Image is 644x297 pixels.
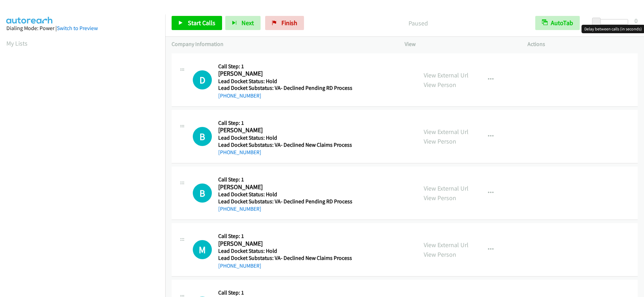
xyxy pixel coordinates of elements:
[281,19,297,27] span: Finish
[241,19,254,27] span: Next
[225,16,261,30] button: Next
[218,120,352,127] h5: Call Step: 1
[193,127,212,146] div: The call is yet to be attempted
[218,289,352,296] h5: Call Step: 1
[535,16,580,30] button: AutoTab
[265,16,304,30] a: Finish
[218,233,352,240] h5: Call Step: 1
[193,240,212,259] div: The call is yet to be attempted
[218,149,261,156] a: [PHONE_NUMBER]
[6,39,28,47] a: My Lists
[424,241,469,249] a: View External Url
[218,92,261,99] a: [PHONE_NUMBER]
[527,40,638,48] p: Actions
[218,191,352,198] h5: Lead Docket Status: Hold
[218,240,350,248] h2: [PERSON_NAME]
[57,25,98,31] a: Switch to Preview
[424,184,469,192] a: View External Url
[314,18,523,28] p: Paused
[424,128,469,136] a: View External Url
[424,81,456,89] a: View Person
[218,70,350,78] h2: [PERSON_NAME]
[218,198,352,205] h5: Lead Docket Substatus: VA- Declined Pending RD Process
[172,16,222,30] a: Start Calls
[424,194,456,202] a: View Person
[193,70,212,89] div: The call is yet to be attempted
[218,176,352,183] h5: Call Step: 1
[218,85,352,92] h5: Lead Docket Substatus: VA- Declined Pending RD Process
[634,16,638,25] div: 0
[218,134,352,141] h5: Lead Docket Status: Hold
[424,137,456,145] a: View Person
[218,255,352,262] h5: Lead Docket Substatus: VA- Declined New Claims Process
[188,19,215,27] span: Start Calls
[218,183,350,191] h2: [PERSON_NAME]
[424,250,456,258] a: View Person
[218,126,350,134] h2: [PERSON_NAME]
[424,71,469,79] a: View External Url
[218,205,261,212] a: [PHONE_NUMBER]
[218,262,261,269] a: [PHONE_NUMBER]
[6,24,159,33] div: Dialing Mode: Power |
[193,70,212,89] h1: D
[172,40,392,48] p: Company Information
[193,240,212,259] h1: M
[218,248,352,255] h5: Lead Docket Status: Hold
[193,184,212,203] h1: B
[218,141,352,148] h5: Lead Docket Substatus: VA- Declined New Claims Process
[193,127,212,146] h1: B
[193,184,212,203] div: The call is yet to be attempted
[218,63,352,70] h5: Call Step: 1
[218,78,352,85] h5: Lead Docket Status: Hold
[405,40,515,48] p: View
